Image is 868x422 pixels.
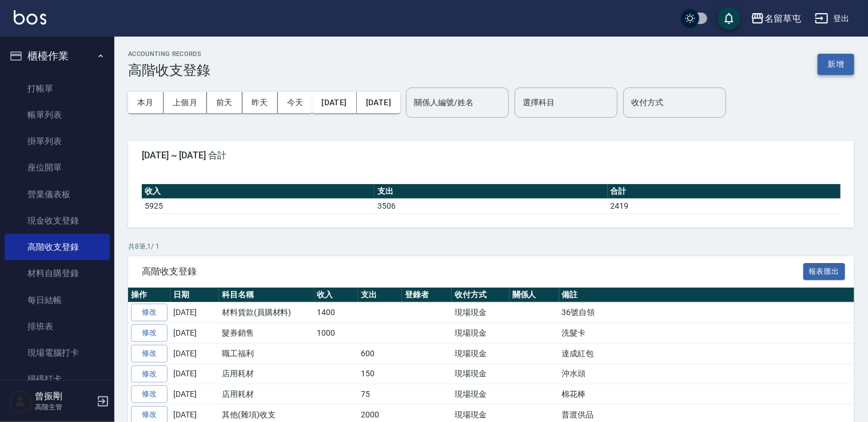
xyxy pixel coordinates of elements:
[358,288,402,302] th: 支出
[219,323,314,344] td: 髮券銷售
[128,288,170,302] th: 操作
[5,181,110,208] a: 營業儀表板
[312,92,356,113] button: [DATE]
[375,198,607,213] td: 3506
[5,128,110,154] a: 掛單列表
[219,384,314,405] td: 店用耗材
[9,390,32,413] img: Person
[219,343,314,364] td: 職工福利
[314,323,359,344] td: 1000
[128,92,164,113] button: 本月
[207,92,242,113] button: 前天
[219,288,314,302] th: 科目名稱
[131,365,168,383] a: 修改
[14,10,46,25] img: Logo
[314,302,359,323] td: 1400
[314,288,359,302] th: 收入
[35,391,93,402] h5: 曾振剛
[810,8,854,29] button: 登出
[358,343,402,364] td: 600
[170,288,219,302] th: 日期
[452,364,509,384] td: 現場現金
[5,102,110,128] a: 帳單列表
[5,313,110,340] a: 排班表
[818,54,854,75] button: 新增
[608,184,841,199] th: 合計
[5,340,110,366] a: 現場電腦打卡
[170,302,219,323] td: [DATE]
[131,324,168,342] a: 修改
[803,263,846,281] button: 報表匯出
[5,208,110,234] a: 現金收支登錄
[765,11,801,26] div: 名留草屯
[718,7,740,30] button: save
[452,302,509,323] td: 現場現金
[358,364,402,384] td: 150
[170,384,219,405] td: [DATE]
[164,92,207,113] button: 上個月
[746,7,806,30] button: 名留草屯
[170,343,219,364] td: [DATE]
[170,364,219,384] td: [DATE]
[358,384,402,405] td: 75
[452,288,509,302] th: 收付方式
[452,384,509,405] td: 現場現金
[219,302,314,323] td: 材料貨款(員購材料)
[402,288,452,302] th: 登錄者
[5,260,110,286] a: 材料自購登錄
[608,198,841,213] td: 2419
[278,92,313,113] button: 今天
[142,150,841,161] span: [DATE] ~ [DATE] 合計
[375,184,607,199] th: 支出
[170,323,219,344] td: [DATE]
[5,75,110,102] a: 打帳單
[803,265,846,276] a: 報表匯出
[818,58,854,69] a: 新增
[131,304,168,321] a: 修改
[5,154,110,181] a: 座位開單
[5,41,110,71] button: 櫃檯作業
[5,234,110,260] a: 高階收支登錄
[142,184,375,199] th: 收入
[128,50,210,58] h2: ACCOUNTING RECORDS
[452,323,509,344] td: 現場現金
[128,241,854,252] p: 共 8 筆, 1 / 1
[142,266,803,277] span: 高階收支登錄
[128,62,210,78] h3: 高階收支登錄
[452,343,509,364] td: 現場現金
[5,287,110,313] a: 每日結帳
[131,345,168,363] a: 修改
[5,366,110,392] a: 掃碼打卡
[142,198,375,213] td: 5925
[357,92,400,113] button: [DATE]
[35,402,93,412] p: 高階主管
[131,385,168,403] a: 修改
[219,364,314,384] td: 店用耗材
[242,92,278,113] button: 昨天
[509,288,559,302] th: 關係人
